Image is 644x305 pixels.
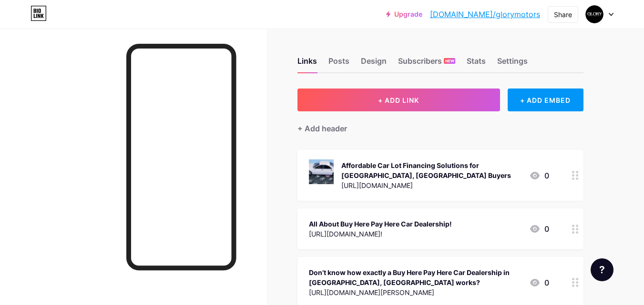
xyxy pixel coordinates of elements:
[341,180,521,190] div: [URL][DOMAIN_NAME]
[297,89,500,111] button: + ADD LINK
[529,170,549,181] div: 0
[328,55,349,72] div: Posts
[309,219,452,229] div: All About Buy Here Pay Here Car Dealership!
[467,55,486,72] div: Stats
[297,55,317,72] div: Links
[497,55,528,72] div: Settings
[341,160,521,180] div: Affordable Car Lot Financing Solutions for [GEOGRAPHIC_DATA], [GEOGRAPHIC_DATA] Buyers
[508,89,583,111] div: + ADD EMBED
[398,55,455,72] div: Subscribers
[309,267,521,287] div: Don’t know how exactly a Buy Here Pay Here Car Dealership in [GEOGRAPHIC_DATA], [GEOGRAPHIC_DATA]...
[554,10,572,20] div: Share
[585,5,603,23] img: Glory Motors
[297,123,347,134] div: + Add header
[386,10,422,18] a: Upgrade
[529,277,549,288] div: 0
[378,96,419,104] span: + ADD LINK
[309,159,334,184] img: Affordable Car Lot Financing Solutions for Fort Mill, SC Buyers
[361,55,387,72] div: Design
[430,9,540,20] a: [DOMAIN_NAME]/glorymotors
[529,223,549,235] div: 0
[309,287,521,297] div: [URL][DOMAIN_NAME][PERSON_NAME]
[445,58,454,64] span: NEW
[309,229,452,239] div: [URL][DOMAIN_NAME]!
